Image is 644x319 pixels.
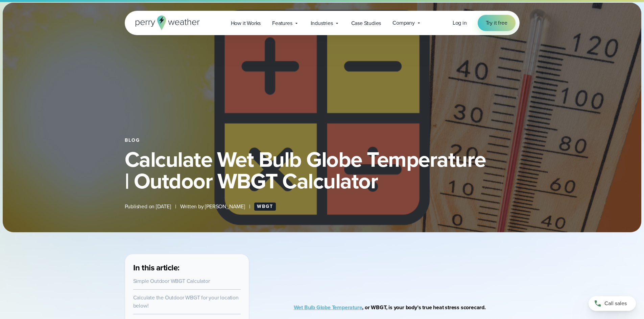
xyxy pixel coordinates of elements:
[125,149,520,192] h1: Calculate Wet Bulb Globe Temperature | Outdoor WBGT Calculator
[311,19,333,27] span: Industries
[133,294,239,310] a: Calculate the Outdoor WBGT for your location below!
[453,19,467,27] span: Log in
[351,19,381,27] span: Case Studies
[125,138,520,143] div: Blog
[294,303,486,311] strong: , or WBGT, is your body’s true heat stress scorecard.
[133,262,241,273] h3: In this article:
[294,303,362,311] a: Wet Bulb Globe Temperature
[225,16,267,30] a: How it Works
[180,203,245,211] span: Written by [PERSON_NAME]
[313,254,500,282] iframe: WBGT Explained: Listen as we break down all you need to know about WBGT Video
[249,203,250,211] span: |
[589,296,636,311] a: Call sales
[254,203,276,211] a: WBGT
[345,16,387,30] a: Case Studies
[604,299,627,308] span: Call sales
[272,19,292,27] span: Features
[392,19,415,27] span: Company
[478,15,516,31] a: Try it free
[231,19,261,27] span: How it Works
[486,19,507,27] span: Try it free
[453,19,467,27] a: Log in
[133,277,210,285] a: Simple Outdoor WBGT Calculator
[125,203,171,211] span: Published on [DATE]
[175,203,176,211] span: |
